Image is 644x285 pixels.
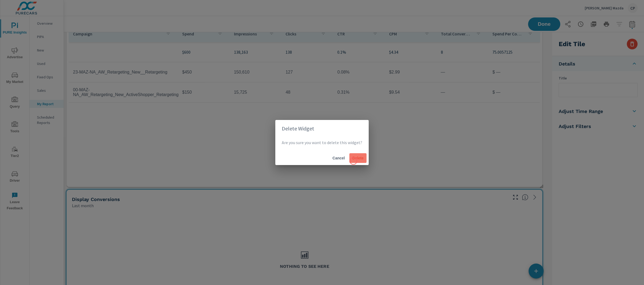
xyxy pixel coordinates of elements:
span: Delete [352,156,364,160]
p: Are you sure you want to delete this widget? [282,139,362,146]
button: Cancel [330,153,347,163]
h2: Delete Widget [282,124,362,133]
button: Delete [349,153,367,163]
span: Cancel [332,156,345,160]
